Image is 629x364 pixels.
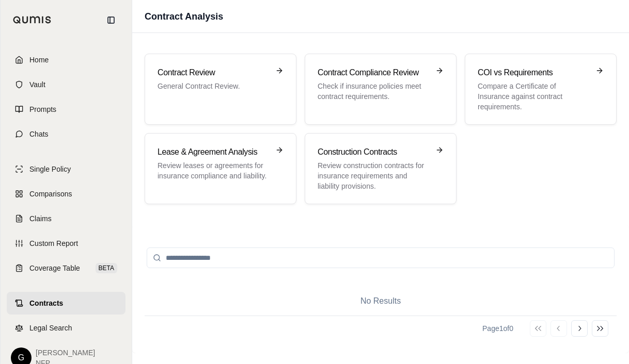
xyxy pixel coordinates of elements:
h3: COI vs Requirements [478,67,589,79]
div: No Results [145,278,617,324]
a: Chats [7,123,125,145]
span: Prompts [29,104,56,114]
p: Review leases or agreements for insurance compliance and liability. [158,160,269,181]
a: Contracts [7,292,125,315]
p: General Contract Review. [158,81,269,91]
span: BETA [96,263,117,273]
a: Coverage TableBETA [7,257,125,279]
span: Legal Search [29,323,72,333]
p: Check if insurance policies meet contract requirements. [318,81,429,102]
a: Prompts [7,98,125,121]
span: Coverage Table [29,263,80,273]
span: Comparisons [29,189,72,199]
span: Vault [29,79,45,90]
h3: Contract Compliance Review [318,67,429,79]
a: Vault [7,73,125,96]
h3: Contract Review [158,67,269,79]
span: [PERSON_NAME] [36,348,95,358]
span: Chats [29,129,49,139]
a: Home [7,48,125,71]
span: Claims [29,213,52,224]
a: Claims [7,207,125,230]
a: Legal Search [7,317,125,339]
a: Single Policy [7,158,125,180]
h1: Contract Analysis [145,9,223,24]
span: Contracts [29,298,63,308]
span: Single Policy [29,164,71,174]
a: Comparisons [7,183,125,205]
h3: Lease & Agreement Analysis [158,146,269,158]
div: Page 1 of 0 [482,323,513,334]
p: Review construction contracts for insurance requirements and liability provisions. [318,160,429,191]
h3: Construction Contracts [318,146,429,158]
a: Custom Report [7,232,125,255]
span: Home [29,55,49,65]
button: Collapse sidebar [103,12,119,28]
img: Qumis Logo [13,16,52,24]
p: Compare a Certificate of Insurance against contract requirements. [478,81,589,112]
span: Custom Report [29,238,78,249]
